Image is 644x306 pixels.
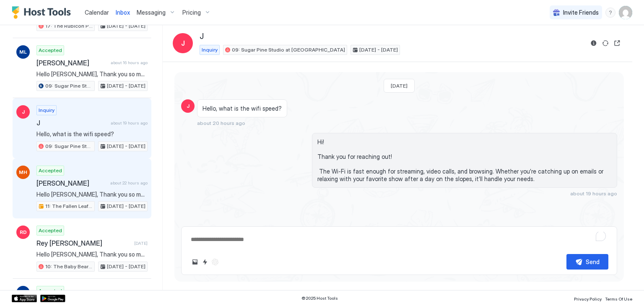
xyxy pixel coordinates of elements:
a: Host Tools Logo [12,6,75,19]
span: Inquiry [39,106,55,114]
span: [DATE] [391,83,408,89]
span: Inquiry [202,46,218,54]
span: MH [19,169,27,176]
span: Hello, what is the wifi speed? [203,105,282,112]
a: App Store [12,295,37,302]
div: menu [605,8,615,18]
button: Upload image [190,257,200,267]
span: J [36,119,107,127]
span: Hello [PERSON_NAME], Thank you so much for your booking! We'll send the check-in instructions [DA... [36,251,148,258]
span: [DATE] - [DATE] [107,263,145,270]
span: Accepted [39,287,62,295]
button: Sync reservation [600,38,610,48]
div: Send [586,257,600,266]
span: J [181,38,185,48]
span: [DATE] - [DATE] [107,82,145,90]
span: [PERSON_NAME] [36,179,107,187]
span: J [187,102,190,110]
span: Hello, what is the wifi speed? [36,130,148,138]
button: Reservation information [589,38,599,48]
span: Accepted [39,47,62,54]
span: Pricing [182,9,201,16]
span: 10: The Baby Bear Pet Friendly Studio [45,263,93,270]
span: Accepted [39,227,62,234]
a: Inbox [116,8,130,17]
span: 17: The Rubicon Pet Friendly Studio [45,22,93,30]
span: Hello [PERSON_NAME], Thank you so much for your booking! We'll send the check-in instructions on ... [36,191,148,198]
span: Invite Friends [563,9,599,16]
span: Rey [PERSON_NAME] [36,239,131,247]
span: Accepted [39,167,62,174]
span: Inbox [116,9,130,16]
button: Send [566,254,608,270]
button: Quick reply [200,257,210,267]
span: [DATE] - [DATE] [359,46,398,54]
span: about 22 hours ago [110,180,148,186]
span: RD [20,228,27,236]
span: Terms Of Use [605,296,632,301]
span: [DATE] - [DATE] [107,143,145,150]
button: Open reservation [612,38,622,48]
a: Calendar [85,8,109,17]
span: about 19 hours ago [570,190,617,197]
span: J [22,108,25,116]
span: ML [19,48,27,56]
span: about 20 hours ago [197,120,245,126]
span: Hi! Thank you for reaching out! The Wi-Fi is fast enough for streaming, video calls, and browsing... [317,138,612,182]
span: © 2025 Host Tools [301,296,338,301]
span: Hello [PERSON_NAME], Thank you so much for your booking! We'll send the check-in instructions on ... [36,70,148,78]
span: AN [20,289,27,296]
span: Messaging [137,9,166,16]
span: 09: Sugar Pine Studio at [GEOGRAPHIC_DATA] [45,82,93,90]
textarea: To enrich screen reader interactions, please activate Accessibility in Grammarly extension settings [190,232,608,247]
span: [DATE] [134,241,148,246]
span: 09: Sugar Pine Studio at [GEOGRAPHIC_DATA] [232,46,345,54]
div: User profile [619,6,632,19]
span: [DATE] - [DATE] [107,22,145,30]
span: about 16 hours ago [111,60,148,65]
span: 11: The Fallen Leaf Pet Friendly Studio [45,202,93,210]
span: [DATE] - [DATE] [107,202,145,210]
span: Privacy Policy [574,296,602,301]
span: about 19 hours ago [111,120,148,126]
span: [PERSON_NAME] [36,59,107,67]
span: 09: Sugar Pine Studio at [GEOGRAPHIC_DATA] [45,143,93,150]
a: Privacy Policy [574,294,602,303]
span: Calendar [85,9,109,16]
a: Terms Of Use [605,294,632,303]
span: J [200,32,204,41]
a: Google Play Store [40,295,65,302]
